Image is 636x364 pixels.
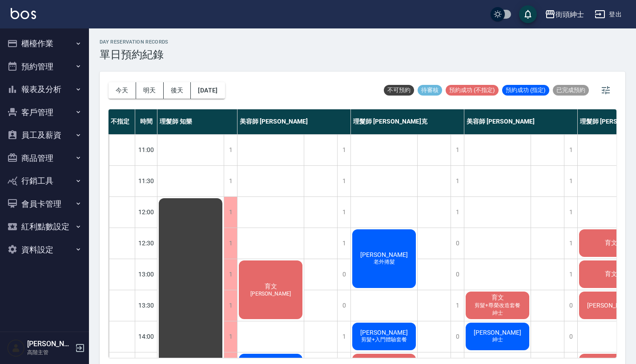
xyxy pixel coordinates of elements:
[564,166,577,196] div: 1
[224,228,237,259] div: 1
[555,9,584,20] div: 街頭紳士
[358,329,410,336] span: [PERSON_NAME]
[603,239,619,247] span: 育文
[135,321,157,352] div: 14:00
[451,166,464,196] div: 1
[157,109,237,134] div: 理髮師 知樂
[564,197,577,228] div: 1
[100,48,169,61] h3: 單日預約紀錄
[224,259,237,290] div: 1
[451,259,464,290] div: 0
[109,109,135,134] div: 不指定
[491,309,505,317] span: 紳士
[451,228,464,259] div: 0
[135,228,157,259] div: 12:30
[4,32,85,55] button: 櫃檯作業
[464,109,578,134] div: 美容師 [PERSON_NAME]
[337,321,350,352] div: 1
[135,134,157,165] div: 11:00
[4,124,85,147] button: 員工及薪資
[337,135,350,165] div: 1
[7,339,25,357] img: Person
[224,135,237,165] div: 1
[191,82,225,99] button: [DATE]
[564,321,577,352] div: 0
[491,336,505,344] span: 紳士
[472,329,523,336] span: [PERSON_NAME]
[237,109,351,134] div: 美容師 [PERSON_NAME]
[564,228,577,259] div: 1
[451,321,464,352] div: 0
[11,8,36,19] img: Logo
[451,290,464,321] div: 1
[564,290,577,321] div: 0
[358,251,410,258] span: [PERSON_NAME]
[27,340,72,348] h5: [PERSON_NAME]
[249,291,293,297] span: [PERSON_NAME]
[490,294,506,302] span: 育文
[164,82,191,99] button: 後天
[337,228,350,259] div: 1
[451,197,464,228] div: 1
[553,86,589,94] span: 已完成預約
[473,302,522,309] span: 剪髮+尊榮改造套餐
[135,259,157,290] div: 13:00
[4,215,85,238] button: 紅利點數設定
[4,192,85,216] button: 會員卡管理
[4,147,85,170] button: 商品管理
[224,166,237,196] div: 1
[519,5,537,23] button: save
[451,135,464,165] div: 1
[4,55,85,78] button: 預約管理
[372,258,397,266] span: 老外捲髮
[224,321,237,352] div: 1
[263,283,279,291] span: 育文
[135,196,157,228] div: 12:00
[4,169,85,192] button: 行銷工具
[4,101,85,124] button: 客戶管理
[564,259,577,290] div: 1
[446,86,499,94] span: 預約成功 (不指定)
[351,109,464,134] div: 理髮師 [PERSON_NAME]克
[541,5,588,24] button: 街頭紳士
[135,109,157,134] div: 時間
[359,336,409,344] span: 剪髮+入門體驗套餐
[27,348,72,356] p: 高階主管
[4,238,85,261] button: 資料設定
[591,6,625,23] button: 登出
[224,290,237,321] div: 1
[337,259,350,290] div: 0
[135,290,157,321] div: 13:30
[502,86,549,94] span: 預約成功 (指定)
[337,290,350,321] div: 0
[109,82,136,99] button: 今天
[337,197,350,228] div: 1
[224,197,237,228] div: 1
[100,39,169,45] h2: day Reservation records
[603,270,619,278] span: 育文
[337,166,350,196] div: 1
[564,135,577,165] div: 1
[136,82,164,99] button: 明天
[384,86,414,94] span: 不可預約
[135,165,157,196] div: 11:30
[4,78,85,101] button: 報表及分析
[418,86,442,94] span: 待審核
